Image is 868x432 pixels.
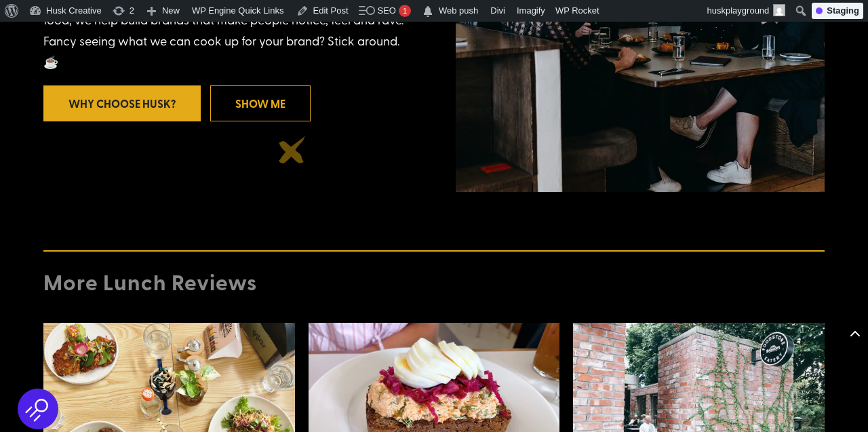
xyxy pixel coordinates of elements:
iframe: Brevo live chat [814,378,854,418]
div: Staging [812,3,863,19]
a: Why Choose Husk? [43,85,201,121]
h4: More Lunch Reviews [43,269,825,301]
span:  [421,2,435,21]
span: huskplayground [707,5,770,16]
div: 1 [399,5,411,17]
a: Show me [210,85,311,121]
